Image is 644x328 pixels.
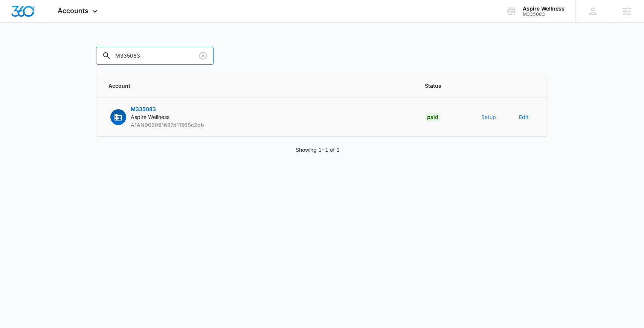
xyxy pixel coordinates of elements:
[425,113,441,122] div: Paid
[131,122,204,128] span: A1AN906091687d11568c2bb
[519,113,528,121] button: Edit
[58,7,89,15] span: Accounts
[523,12,565,17] div: account id
[296,146,340,154] p: Showing 1-1 of 1
[425,82,463,90] span: Status
[197,50,209,62] button: Clear
[131,106,156,112] span: M335083
[481,113,496,121] button: Setup
[108,82,407,90] span: Account
[131,114,169,120] span: Aspire Wellness
[523,6,565,12] div: account name
[96,47,214,65] input: Search...
[108,105,204,129] button: M335083Aspire WellnessA1AN906091687d11568c2bb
